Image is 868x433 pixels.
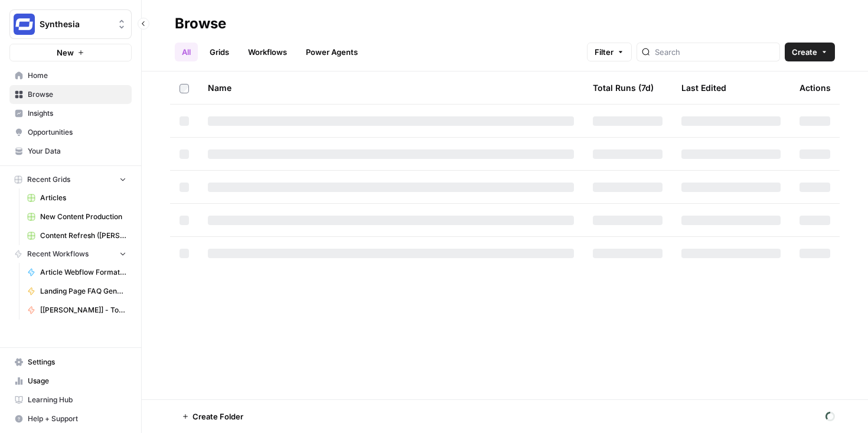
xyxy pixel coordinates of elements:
span: Synthesia [40,18,111,30]
button: Recent Grids [9,171,132,188]
a: Home [9,66,132,85]
a: Learning Hub [9,390,132,409]
div: Total Runs (7d) [593,71,654,104]
span: Recent Workflows [27,249,89,259]
a: Article Webflow Formatter [22,263,132,282]
div: Actions [800,71,831,104]
span: Create [792,46,817,58]
a: Opportunities [9,123,132,142]
span: Opportunities [28,127,126,138]
img: Synthesia Logo [14,14,35,35]
span: Help + Support [28,414,126,424]
a: Browse [9,85,132,104]
a: Workflows [241,43,294,61]
span: Articles [40,193,126,203]
span: New Content Production [40,211,126,222]
div: Name [208,71,574,104]
span: Article Webflow Formatter [40,267,126,278]
a: Landing Page FAQ Generator [22,282,132,301]
input: Search [655,46,775,58]
a: Grids [203,43,236,61]
a: Usage [9,372,132,390]
button: Filter [587,43,632,61]
a: New Content Production [22,207,132,226]
span: [[PERSON_NAME]] - Tools & Features Pages Refreshe - [MAIN WORKFLOW] [40,305,126,315]
button: Create [785,43,835,61]
button: Help + Support [9,409,132,428]
span: Insights [28,108,126,119]
span: Usage [28,376,126,386]
div: Browse [175,14,226,33]
button: New [9,44,132,61]
span: Your Data [28,146,126,157]
a: Your Data [9,142,132,161]
button: Recent Workflows [9,245,132,263]
span: Create Folder [192,411,243,422]
span: Home [28,70,126,81]
button: Workspace: Synthesia [9,9,132,39]
span: Browse [28,89,126,100]
span: Content Refresh ([PERSON_NAME]) [40,230,126,241]
a: Power Agents [299,43,365,61]
span: Settings [28,357,126,367]
span: Recent Grids [27,174,70,185]
div: Last Edited [681,71,726,104]
a: All [175,43,198,61]
a: [[PERSON_NAME]] - Tools & Features Pages Refreshe - [MAIN WORKFLOW] [22,301,132,320]
span: Learning Hub [28,395,126,405]
span: New [57,47,74,58]
a: Content Refresh ([PERSON_NAME]) [22,226,132,245]
a: Settings [9,353,132,372]
button: Create Folder [175,407,250,426]
span: Filter [595,46,614,58]
a: Articles [22,188,132,207]
a: Insights [9,104,132,123]
span: Landing Page FAQ Generator [40,286,126,297]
